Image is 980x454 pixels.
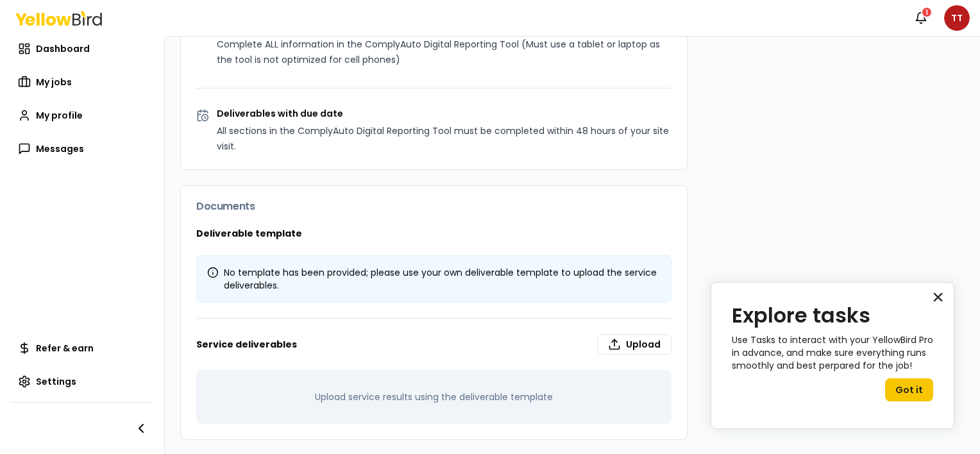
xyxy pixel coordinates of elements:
a: My profile [10,103,154,128]
span: TT [944,5,970,31]
a: My jobs [10,69,154,95]
div: 1 [921,6,933,18]
div: No template has been provided; please use your own deliverable template to upload the service del... [207,266,661,292]
p: Complete ALL information in the ComplyAuto Digital Reporting Tool (Must use a tablet or laptop as... [217,37,672,67]
button: 1 [908,5,934,31]
h3: Deliverable template [196,227,672,240]
span: Refer & earn [36,342,94,355]
button: Close [932,287,944,307]
a: Messages [10,136,154,162]
div: Upload service results using the deliverable template [196,370,672,424]
span: My jobs [36,76,72,88]
h3: Documents [196,201,672,212]
p: Use Tasks to interact with your YellowBird Pro in advance, and make sure everything runs smoothly... [732,334,933,372]
p: All sections in the ComplyAuto Digital Reporting Tool must be completed within 48 hours of your s... [217,123,672,154]
a: Dashboard [10,36,154,62]
span: My profile [36,109,83,122]
h2: Explore tasks [732,303,933,328]
button: Got it [885,378,933,401]
a: Settings [10,369,154,394]
p: Deliverables with due date [217,109,672,118]
h3: Service deliverables [196,334,672,355]
span: Messages [36,142,84,155]
label: Upload [597,334,672,355]
span: Dashboard [36,42,90,55]
span: Settings [36,375,76,388]
a: Refer & earn [10,335,154,361]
